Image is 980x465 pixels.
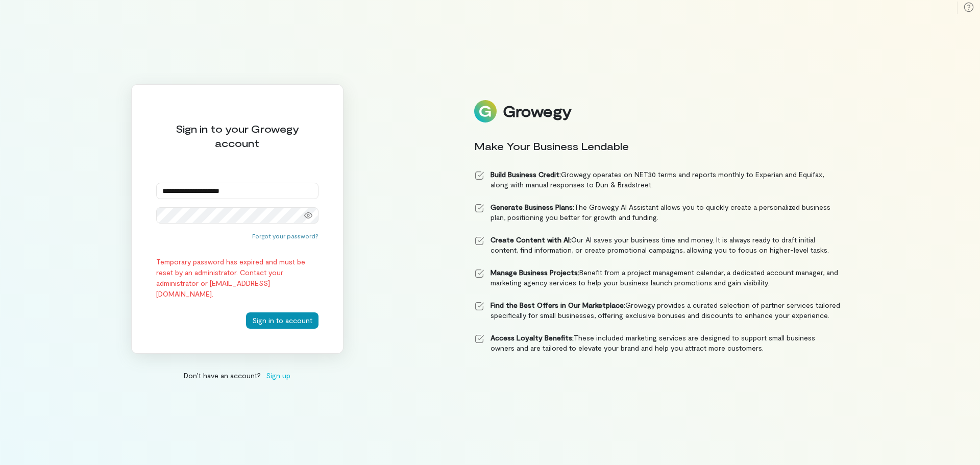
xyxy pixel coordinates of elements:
[491,268,579,277] strong: Manage Business Projects:
[491,333,574,342] strong: Access Loyalty Benefits:
[491,170,561,179] strong: Build Business Credit:
[491,203,574,211] strong: Generate Business Plans:
[491,301,625,309] strong: Find the Best Offers in Our Marketplace:
[474,169,841,190] li: Growegy operates on NET30 terms and reports monthly to Experian and Equifax, along with manual re...
[474,100,497,123] img: Logo
[156,121,318,150] div: Sign in to your Growegy account
[474,300,841,321] li: Growegy provides a curated selection of partner services tailored specifically for small business...
[503,103,571,120] div: Growegy
[474,267,841,288] li: Benefit from a project management calendar, a dedicated account manager, and marketing agency ser...
[266,370,290,381] span: Sign up
[246,312,318,329] button: Sign in to account
[474,235,841,255] li: Our AI saves your business time and money. It is always ready to draft initial content, find info...
[474,333,841,353] li: These included marketing services are designed to support small business owners and are tailored ...
[156,256,318,299] div: Temporary password has expired and must be reset by an administrator. Contact your administrator ...
[131,370,344,381] div: Don’t have an account?
[474,139,841,153] div: Make Your Business Lendable
[491,235,571,244] strong: Create Content with AI:
[474,202,841,223] li: The Growegy AI Assistant allows you to quickly create a personalized business plan, positioning y...
[252,232,318,240] button: Forgot your password?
